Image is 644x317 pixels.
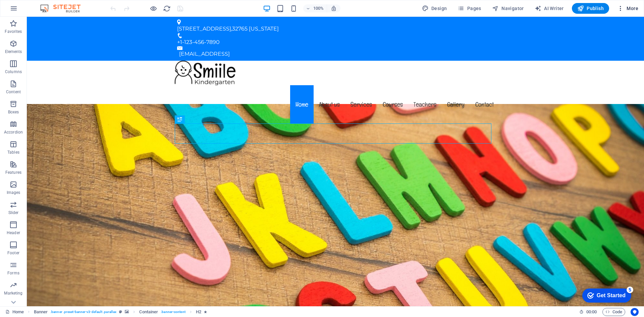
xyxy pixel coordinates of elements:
[5,29,22,34] p: Favorites
[617,5,638,12] span: More
[5,69,22,74] p: Columns
[605,308,622,316] span: Code
[4,129,23,135] p: Accordion
[139,308,158,316] span: Click to select. Double-click to edit
[125,310,129,314] i: This element contains a background
[579,308,597,316] h6: Session time
[119,310,122,314] i: This element is a customizable preset
[196,308,201,316] span: Click to select. Double-click to edit
[5,49,22,54] p: Elements
[614,3,641,14] button: More
[20,7,49,13] div: Get Started
[27,17,644,306] iframe: To enrich screen reader interactions, please activate Accessibility in Grammarly extension settings
[204,310,207,314] i: Element contains an animation
[6,89,21,95] p: Content
[50,308,116,316] span: . banner .preset-banner-v3-default .parallax
[34,308,207,316] nav: breadcrumb
[34,308,48,316] span: Click to select. Double-click to edit
[8,109,19,115] p: Boxes
[631,308,639,316] button: Usercentrics
[8,210,19,215] p: Slider
[7,150,19,155] p: Tables
[7,270,19,276] p: Forms
[7,190,20,195] p: Images
[5,170,21,175] p: Features
[7,230,20,235] p: Header
[7,250,19,256] p: Footer
[161,308,185,316] span: . banner-content
[50,1,56,8] div: 5
[4,290,22,296] p: Marketing
[602,308,625,316] button: Code
[586,308,597,316] span: 00 00
[5,308,24,316] a: Click to cancel selection. Double-click to open Pages
[5,3,54,17] div: Get Started 5 items remaining, 0% complete
[591,309,592,314] span: :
